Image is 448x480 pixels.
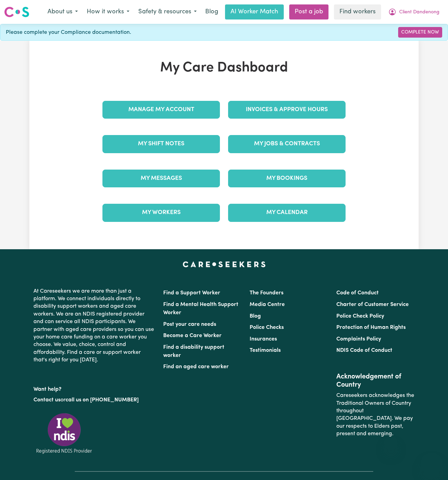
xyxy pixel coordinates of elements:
a: Protection of Human Rights [336,325,406,330]
a: My Calendar [228,204,346,222]
a: Media Centre [250,302,285,307]
span: Please complete your Compliance documentation. [6,28,131,37]
a: Contact us [33,397,60,403]
a: My Messages [102,170,220,187]
a: Post a job [289,4,328,19]
iframe: Button to launch messaging window [421,453,443,475]
a: Insurances [250,336,277,342]
a: Find a Mental Health Support Worker [163,302,238,316]
a: The Founders [250,290,283,296]
a: NDIS Code of Conduct [336,348,392,353]
a: Code of Conduct [336,290,379,296]
iframe: Close message [384,436,398,450]
a: My Jobs & Contracts [228,135,346,153]
p: or [33,394,155,406]
a: My Bookings [228,170,346,187]
a: AI Worker Match [225,4,284,19]
img: Registered NDIS provider [33,412,95,455]
a: Charter of Customer Service [336,302,409,307]
a: Careseekers home page [183,262,266,267]
p: Want help? [33,383,155,393]
a: Find an aged care worker [163,364,229,370]
a: Blog [250,314,261,319]
a: Complaints Policy [336,336,381,342]
button: About us [43,5,82,19]
a: Become a Care Worker [163,333,222,338]
h2: Acknowledgement of Country [336,373,415,389]
a: Post your care needs [163,322,216,327]
a: Invoices & Approve Hours [228,101,346,119]
p: At Careseekers we are more than just a platform. We connect individuals directly to disability su... [33,285,155,367]
button: How it works [82,5,134,19]
a: Testimonials [250,348,281,353]
a: Complete Now [398,27,442,38]
img: Careseekers logo [4,6,29,18]
a: Blog [201,4,222,19]
a: Find workers [334,4,381,19]
span: Client Dandenong [399,9,439,16]
p: Careseekers acknowledges the Traditional Owners of Country throughout [GEOGRAPHIC_DATA]. We pay o... [336,389,415,440]
a: My Shift Notes [102,135,220,153]
a: Police Check Policy [336,314,384,319]
a: call us on [PHONE_NUMBER] [66,397,139,403]
button: Safety & resources [134,5,201,19]
a: Careseekers logo [4,4,29,20]
a: Find a Support Worker [163,290,220,296]
a: Find a disability support worker [163,345,224,358]
h1: My Care Dashboard [98,60,350,76]
button: My Account [384,5,444,19]
a: My Workers [102,204,220,222]
a: Police Checks [250,325,284,330]
a: Manage My Account [102,101,220,119]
